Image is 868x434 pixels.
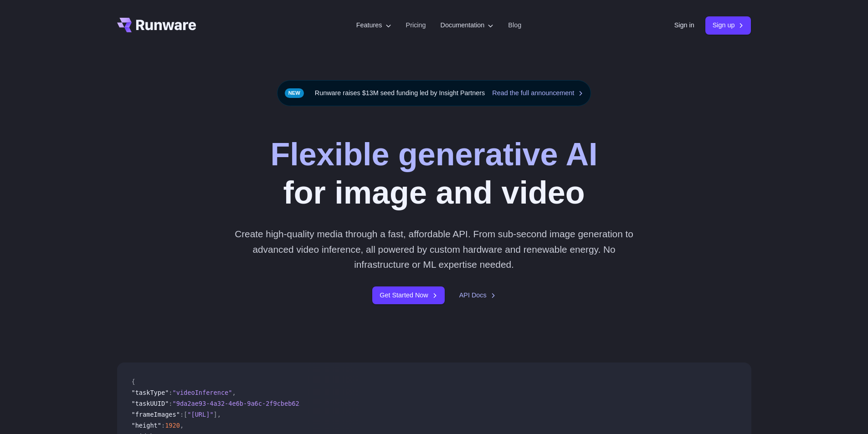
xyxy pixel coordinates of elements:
[508,20,521,31] a: Blog
[132,378,135,385] span: {
[270,135,597,212] h1: for image and video
[161,422,165,429] span: :
[674,20,694,31] a: Sign in
[217,411,221,418] span: ,
[459,290,496,301] a: API Docs
[187,411,213,418] span: "[URL]"
[184,411,187,418] span: [
[441,20,494,31] label: Documentation
[277,80,591,106] div: Runware raises $13M seed funding led by Insight Partners
[492,88,583,98] a: Read the full announcement
[406,20,426,31] a: Pricing
[169,389,172,396] span: :
[705,16,751,34] a: Sign up
[117,18,196,32] a: Go to /
[169,400,172,407] span: :
[132,400,169,407] span: "taskUUID"
[180,411,184,418] span: :
[231,226,637,272] p: Create high-quality media through a fast, affordable API. From sub-second image generation to adv...
[132,411,180,418] span: "frameImages"
[214,411,217,418] span: ]
[165,422,180,429] span: 1920
[132,422,161,429] span: "height"
[270,137,597,172] strong: Flexible generative AI
[232,389,236,396] span: ,
[356,20,391,31] label: Features
[132,389,169,396] span: "taskType"
[173,400,314,407] span: "9da2ae93-4a32-4e6b-9a6c-2f9cbeb62301"
[173,389,232,396] span: "videoInference"
[180,422,184,429] span: ,
[372,286,444,304] a: Get Started Now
